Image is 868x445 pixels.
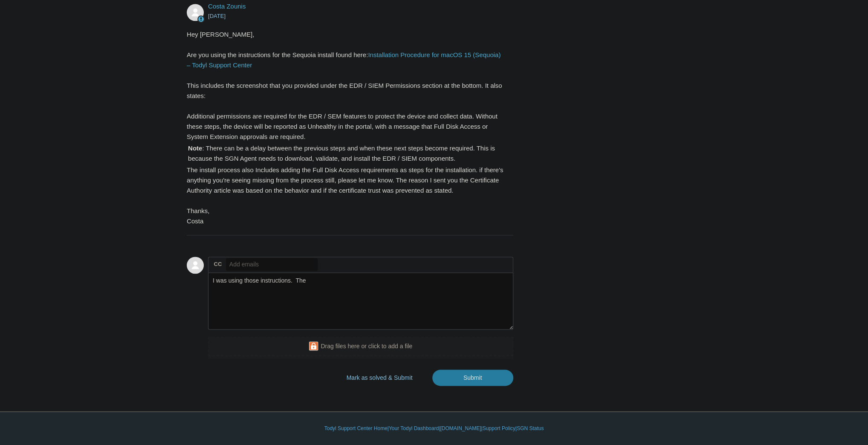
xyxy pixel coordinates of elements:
[208,272,513,330] textarea: Add your reply
[188,144,202,152] strong: Note
[226,258,318,271] input: Add emails
[483,425,515,432] a: Support Policy
[187,51,501,69] a: Installation Procedure for macOS 15 (Sequoia) – Todyl Support Center
[208,3,246,10] a: Costa Zounis
[188,143,504,164] td: : There can be a delay between the previous steps and when these next steps become required. This...
[208,13,226,19] time: 10/03/2025, 10:36
[324,425,388,432] a: Todyl Support Center Home
[187,425,681,432] div: | | | |
[187,29,505,226] div: Hey [PERSON_NAME], Are you using the instructions for the Sequoia install found here: This includ...
[440,425,481,432] a: [DOMAIN_NAME]
[517,425,544,432] a: SGN Status
[432,370,513,386] input: Submit
[214,258,222,271] label: CC
[389,425,439,432] a: Your Todyl Dashboard
[335,370,424,386] button: Mark as solved & Submit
